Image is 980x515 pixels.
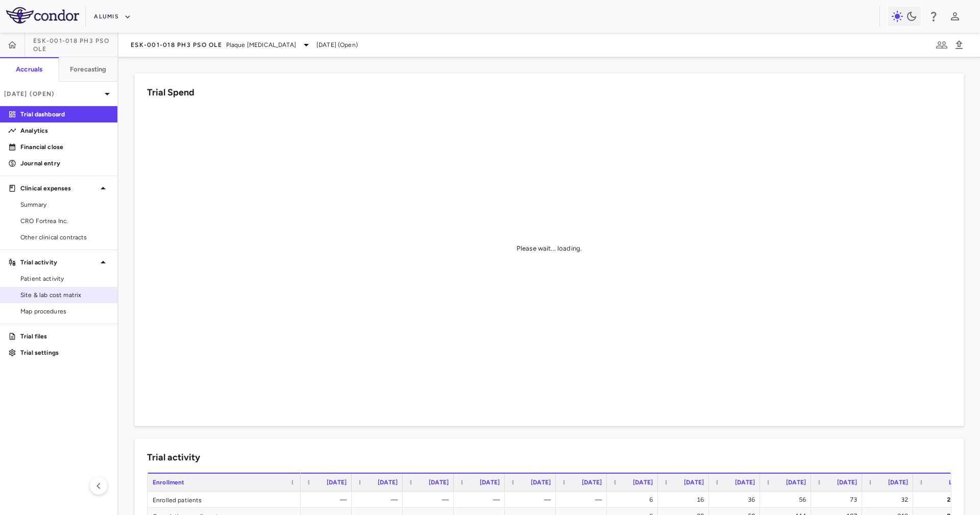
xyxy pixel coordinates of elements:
[667,492,704,508] div: 16
[769,492,806,508] div: 56
[310,492,347,508] div: —
[20,233,109,242] span: Other clinical contracts
[4,89,101,99] p: [DATE] (Open)
[20,348,109,357] p: Trial settings
[684,479,704,486] span: [DATE]
[633,479,653,486] span: [DATE]
[226,40,296,50] span: Plaque [MEDICAL_DATA]
[20,200,109,209] span: Summary
[565,492,602,508] div: —
[316,40,358,50] span: [DATE] (Open)
[153,479,185,486] span: Enrollment
[131,41,222,49] span: ESK-001-018 Ph3 PsO OLE
[20,216,109,226] span: CRO Fortrea Inc.
[480,479,500,486] span: [DATE]
[616,492,653,508] div: 6
[6,7,79,23] img: logo-full-SnFGN8VE.png
[147,451,200,464] h6: Trial activity
[361,492,398,508] div: —
[922,492,959,508] div: 219
[378,479,398,486] span: [DATE]
[786,479,806,486] span: [DATE]
[20,332,109,341] p: Trial files
[888,479,908,486] span: [DATE]
[20,307,109,316] span: Map procedures
[871,492,908,508] div: 32
[94,9,131,25] button: Alumis
[327,479,347,486] span: [DATE]
[20,126,109,135] p: Analytics
[412,492,449,508] div: —
[33,37,117,53] span: ESK-001-018 Ph3 PsO OLE
[20,142,109,152] p: Financial close
[582,479,602,486] span: [DATE]
[20,258,97,267] p: Trial activity
[16,65,42,74] h6: Accruals
[148,492,301,507] div: Enrolled patients
[20,290,109,300] span: Site & lab cost matrix
[837,479,857,486] span: [DATE]
[429,479,449,486] span: [DATE]
[735,479,755,486] span: [DATE]
[147,86,194,100] h6: Trial Spend
[463,492,500,508] div: —
[531,479,551,486] span: [DATE]
[718,492,755,508] div: 36
[20,159,109,168] p: Journal entry
[949,479,959,486] span: LTD
[20,274,109,283] span: Patient activity
[20,110,109,119] p: Trial dashboard
[517,244,582,253] div: Please wait... loading.
[514,492,551,508] div: —
[820,492,857,508] div: 73
[20,184,97,193] p: Clinical expenses
[70,65,107,74] h6: Forecasting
